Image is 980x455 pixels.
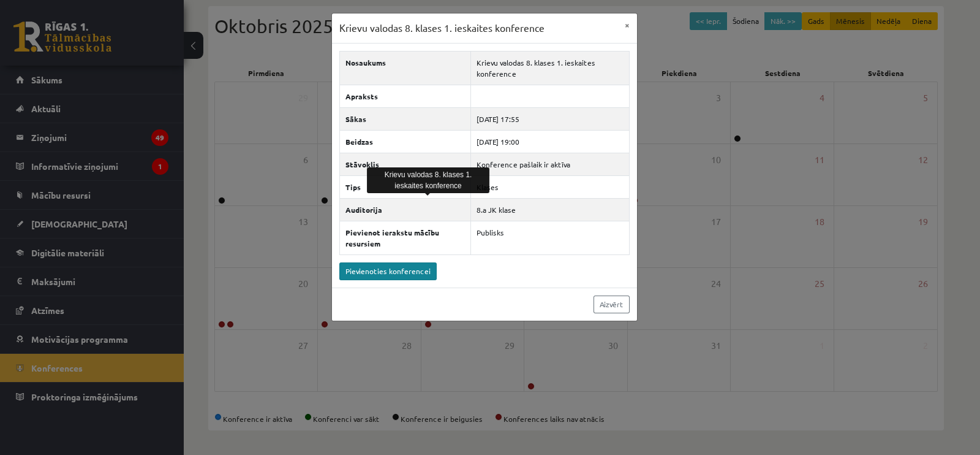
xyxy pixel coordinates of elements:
[471,198,629,221] td: 8.a JK klase
[594,296,630,313] a: Aizvērt
[339,262,437,280] a: Pievienoties konferencei
[617,13,637,37] button: ×
[339,221,471,254] th: Pievienot ierakstu mācību resursiem
[367,167,489,193] div: Krievu valodas 8. klases 1. ieskaites konference
[471,221,629,254] td: Publisks
[339,130,471,153] th: Beidzas
[471,153,629,175] td: Konference pašlaik ir aktīva
[471,107,629,130] td: [DATE] 17:55
[339,21,545,36] h3: Krievu valodas 8. klases 1. ieskaites konference
[471,175,629,198] td: Klases
[471,130,629,153] td: [DATE] 19:00
[339,153,471,175] th: Stāvoklis
[339,175,471,198] th: Tips
[471,51,629,85] td: Krievu valodas 8. klases 1. ieskaites konference
[339,198,471,221] th: Auditorija
[339,85,471,107] th: Apraksts
[339,107,471,130] th: Sākas
[339,51,471,85] th: Nosaukums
